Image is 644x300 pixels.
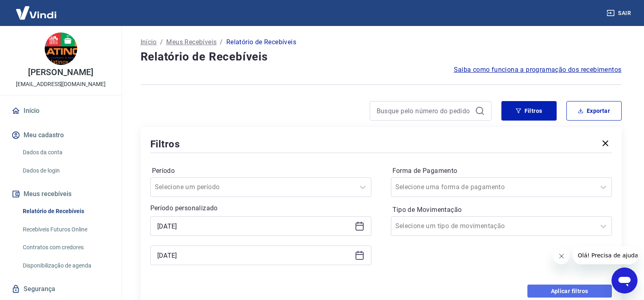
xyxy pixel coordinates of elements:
a: Saiba como funciona a programação dos recebimentos [454,65,622,75]
a: Início [10,102,112,120]
a: Segurança [10,280,112,298]
button: Filtros [501,101,557,121]
p: Período personalizado [150,203,371,213]
button: Exportar [566,101,622,121]
p: Relatório de Recebíveis [226,37,296,47]
a: Relatório de Recebíveis [20,203,112,220]
a: Dados de login [20,162,112,179]
p: / [220,37,223,47]
p: [PERSON_NAME] [28,68,93,77]
label: Tipo de Movimentação [392,205,610,215]
h4: Relatório de Recebíveis [141,49,622,65]
h5: Filtros [150,138,180,151]
img: Vindi [10,0,63,25]
a: Início [141,37,157,47]
iframe: Fechar mensagem [553,248,570,264]
button: Sair [605,6,634,21]
iframe: Mensagem da empresa [573,246,637,264]
input: Data inicial [157,220,351,232]
a: Contratos com credores [20,239,112,256]
button: Aplicar filtros [527,285,612,298]
button: Meus recebíveis [10,185,112,203]
img: 6e008a64-0de8-4df6-aeac-daa3a215f961.jpeg [45,32,77,65]
a: Disponibilização de agenda [20,257,112,274]
label: Forma de Pagamento [392,166,610,176]
label: Período [152,166,370,176]
a: Meus Recebíveis [166,37,217,47]
input: Data final [157,249,351,261]
a: Recebíveis Futuros Online [20,221,112,238]
span: Olá! Precisa de ajuda? [5,6,68,12]
p: [EMAIL_ADDRESS][DOMAIN_NAME] [16,80,106,88]
a: Dados da conta [20,144,112,161]
iframe: Botão para abrir a janela de mensagens [611,268,637,294]
input: Busque pelo número do pedido [377,105,472,117]
p: / [160,37,163,47]
button: Meu cadastro [10,126,112,144]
